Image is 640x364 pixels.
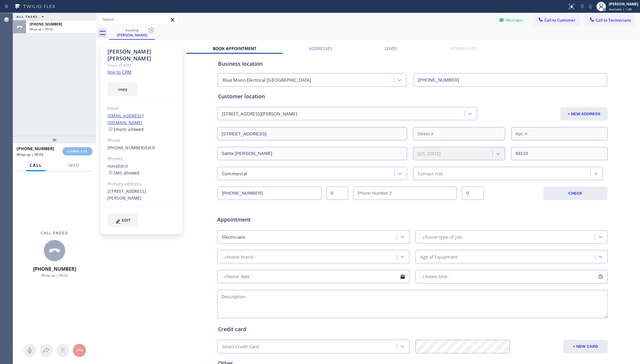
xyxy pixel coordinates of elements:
[462,187,484,200] input: Ext. 2
[68,163,79,168] span: Info
[218,325,607,333] div: Credit card
[543,187,607,200] button: CHECK
[609,7,632,11] span: Available | 1:40
[511,127,608,140] input: Apt. #
[108,113,144,125] a: [EMAIL_ADDRESS][DOMAIN_NAME]
[450,46,476,51] label: Membership
[118,163,128,169] span: Ext: 0
[218,60,607,68] div: Business location
[413,127,505,140] input: Street #
[217,270,409,283] input: - choose date -
[222,233,245,240] div: Electricians
[511,147,608,160] input: ZIP
[17,152,44,157] span: Wrap up | 00:02
[218,92,607,100] div: Customer location
[109,171,113,174] input: SMS allowed
[64,160,83,171] button: Info
[17,15,38,19] span: ALL TASKS
[110,26,154,39] div: Sergio Ortiz
[222,253,256,260] div: - choose brand -
[108,105,175,112] div: Email
[609,1,638,7] div: [PERSON_NAME]
[222,170,247,177] div: Commercial
[73,344,86,357] button: Hang up
[30,163,42,168] span: Call
[110,28,154,32] div: booking
[26,160,46,171] button: Call
[420,253,457,260] div: Age of Equipment
[586,2,595,11] button: Mute
[222,110,297,117] div: [STREET_ADDRESS][PERSON_NAME]
[98,15,177,24] input: Search
[108,188,175,202] div: [STREET_ADDRESS][PERSON_NAME]
[418,170,443,177] div: Contact role
[223,77,311,84] div: Blue Moon Electrical [GEOGRAPHIC_DATA]
[309,46,332,51] label: Addresses
[495,15,528,26] button: Messages
[534,15,579,26] button: Call to Customer
[41,273,68,278] span: Wrap up | 00:02
[596,17,631,23] span: Call to Technicians
[108,126,144,132] label: Emails allowed
[108,163,175,177] div: none
[108,213,138,227] button: EDIT
[414,73,607,86] input: Phone Number
[108,155,175,162] div: Phone2
[326,187,348,200] input: Ext.
[217,216,347,224] span: Appointment
[108,62,175,69] div: Since: [DATE]
[213,46,256,51] label: Book Appointment
[67,149,88,153] span: COMPLETE
[30,22,62,27] span: [PHONE_NUMBER]
[108,181,175,187] div: Primary address
[108,145,145,150] a: [PHONE_NUMBER]
[41,230,68,235] span: Call ended
[108,82,138,96] button: copy
[585,15,634,26] button: Call to Technicians
[217,147,407,160] input: City
[108,48,175,62] div: [PERSON_NAME] [PERSON_NAME]
[109,127,113,131] input: Emails allowed
[108,137,175,144] div: Phone
[560,107,608,121] button: + NEW ADDRESS
[217,127,407,140] input: Address
[56,344,69,357] button: Open dialpad
[108,69,132,75] a: link to CRM
[217,187,321,200] input: Phone Number
[13,13,50,20] button: ALL TASKS
[353,187,457,200] input: Phone Number 2
[30,27,53,31] span: Wrap up | 00:02
[17,146,54,151] span: [PHONE_NUMBER]
[122,218,131,222] span: EDIT
[385,46,397,51] label: Leads
[110,32,154,38] div: [PERSON_NAME]
[420,233,464,240] div: - choose type of job -
[222,343,259,350] div: Select Credit Card
[23,344,36,357] button: Mute
[420,274,450,279] span: - choose time -
[544,17,575,23] span: Call to Customer
[563,340,608,353] button: + NEW CARD
[40,344,53,357] button: Open directory
[145,145,155,150] span: Ext: 0
[108,170,139,176] label: SMS allowed
[63,147,92,155] button: COMPLETE
[33,266,76,272] span: [PHONE_NUMBER]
